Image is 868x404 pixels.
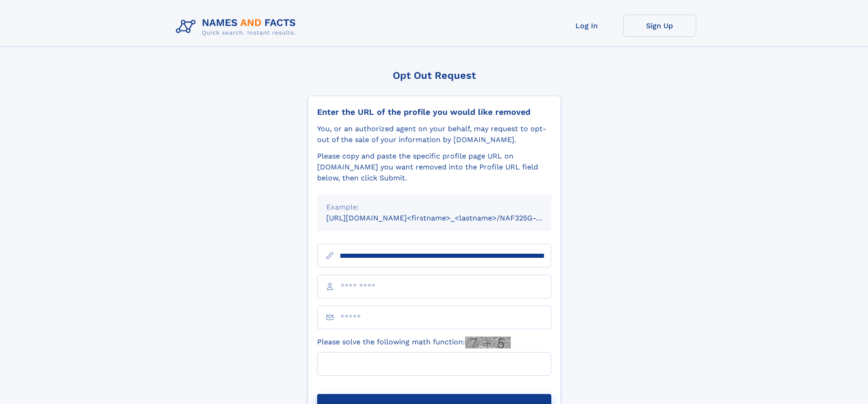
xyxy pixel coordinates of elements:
[550,15,623,37] a: Log In
[317,123,551,145] div: You, or an authorized agent on your behalf, may request to opt-out of the sale of your informatio...
[623,15,696,37] a: Sign Up
[317,151,551,184] div: Please copy and paste the specific profile page URL on [DOMAIN_NAME] you want removed into the Pr...
[172,15,303,39] img: Logo Names and Facts
[317,107,551,117] div: Enter the URL of the profile you would like removed
[326,202,542,213] div: Example:
[317,337,511,348] label: Please solve the following math function:
[326,214,569,222] small: [URL][DOMAIN_NAME]<firstname>_<lastname>/NAF325G-xxxxxxxx
[308,70,561,81] div: Opt Out Request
